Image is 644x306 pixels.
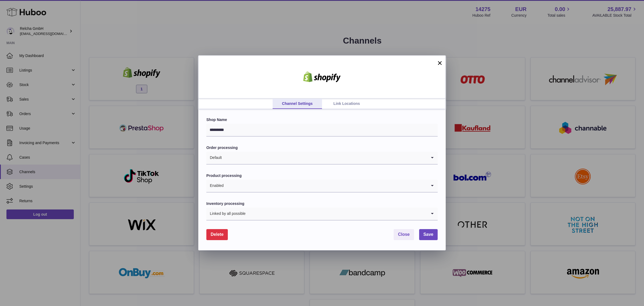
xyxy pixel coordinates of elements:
label: Shop Name [206,117,438,122]
button: × [437,60,443,66]
span: Close [398,232,410,237]
span: Save [423,232,433,237]
span: Delete [211,232,224,237]
div: Search for option [206,180,438,193]
button: Save [419,229,438,240]
input: Search for option [246,208,427,220]
div: Search for option [206,208,438,220]
button: Close [394,229,414,240]
input: Search for option [224,180,427,192]
a: Channel Settings [273,99,322,109]
label: Inventory processing [206,201,438,206]
input: Search for option [222,152,427,164]
span: Linked by all possible [206,208,246,220]
span: Enabled [206,180,224,192]
div: Search for option [206,152,438,165]
label: Product processing [206,173,438,178]
img: shopify [299,72,345,82]
span: Default [206,152,222,164]
a: Link Locations [322,99,371,109]
button: Delete [206,229,228,240]
label: Order processing [206,145,438,150]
